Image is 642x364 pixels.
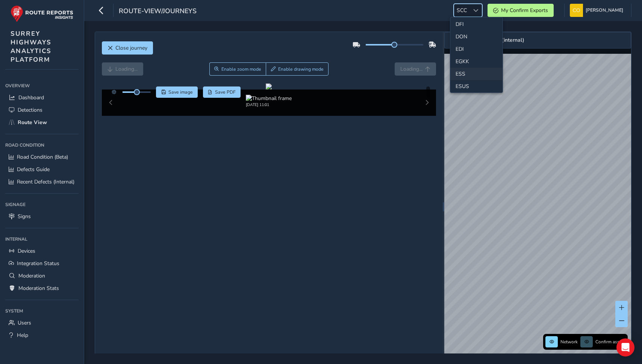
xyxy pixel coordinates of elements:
li: EGKK [450,55,503,68]
button: PDF [203,86,241,98]
a: Signs [5,210,79,223]
li: DON [450,30,503,43]
a: Expand [444,32,631,49]
span: Devices [18,247,35,255]
a: Devices [5,245,79,257]
li: DFI [450,18,503,30]
img: rr logo [11,5,73,22]
span: Signs [18,213,31,220]
li: ESUS [450,80,503,93]
span: Close journey [115,44,147,52]
span: Dashboard [18,94,44,101]
a: Detections [5,104,79,116]
span: Detections [18,106,42,114]
span: Help [17,332,28,339]
span: Moderation Stats [18,285,59,292]
span: Enable drawing mode [278,66,324,72]
li: EDI [450,43,503,55]
span: Network [560,339,578,345]
a: Users [5,317,79,329]
span: Enable zoom mode [221,66,261,72]
span: SCC [454,4,469,17]
a: Integration Status [5,257,79,270]
img: Thumbnail frame [246,95,292,102]
span: Defects Guide [17,166,50,173]
span: Moderation [18,272,45,279]
a: Moderation [5,270,79,282]
button: Close journey [102,41,153,55]
span: Road Condition (Beta) [17,153,68,161]
a: Route View [5,116,79,129]
span: Route View [18,119,47,126]
span: Integration Status [17,260,59,267]
div: Signage [5,199,79,210]
span: Confirm assets [595,339,625,345]
span: Recent Defects (Internal) [17,178,74,185]
span: Save image [168,89,193,95]
button: Save [156,86,198,98]
a: Moderation Stats [5,282,79,294]
span: SURREY HIGHWAYS ANALYTICS PLATFORM [11,29,51,64]
div: Internal [5,234,79,245]
a: Recent Defects (Internal) [5,176,79,188]
a: Dashboard [5,91,79,104]
div: [DATE] 11:01 [246,102,292,108]
button: My Confirm Exports [488,4,554,17]
div: Open Intercom Messenger [616,338,634,356]
a: Help [5,329,79,341]
span: My Confirm Exports [501,7,548,14]
div: Road Condition [5,140,79,151]
span: Save PDF [215,89,236,95]
button: Draw [266,62,329,76]
img: diamond-layout [570,4,583,17]
div: Overview [5,80,79,91]
a: Defects Guide [5,163,79,176]
a: Road Condition (Beta) [5,151,79,163]
span: [PERSON_NAME] [586,4,623,17]
button: Zoom [209,62,266,76]
li: ESS [450,68,503,80]
span: route-view/journeys [119,6,197,17]
span: Users [18,319,31,326]
div: System [5,305,79,317]
button: [PERSON_NAME] [570,4,626,17]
